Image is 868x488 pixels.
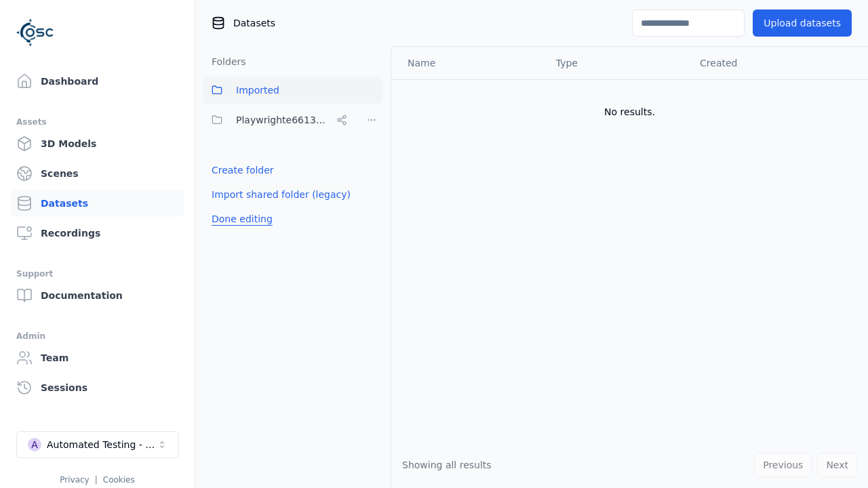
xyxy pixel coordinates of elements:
[103,475,135,485] a: Cookies
[753,9,852,37] button: Upload datasets
[47,438,157,451] div: Automated Testing - Playwright
[391,79,868,144] td: No results.
[689,47,846,79] th: Created
[203,207,281,231] button: Done editing
[11,344,184,371] a: Team
[16,266,178,282] div: Support
[212,188,351,201] a: Import shared folder (legacy)
[11,282,184,309] a: Documentation
[236,82,279,98] span: Imported
[16,114,178,130] div: Assets
[16,328,178,344] div: Admin
[545,47,689,79] th: Type
[233,16,275,30] span: Datasets
[16,431,179,458] button: Select a workspace
[95,475,98,485] span: |
[16,14,54,52] img: Logo
[11,68,184,95] a: Dashboard
[28,438,41,451] div: A
[391,47,545,79] th: Name
[203,158,282,182] button: Create folder
[11,160,184,187] a: Scenes
[203,182,359,207] button: Import shared folder (legacy)
[11,374,184,401] a: Sessions
[11,130,184,157] a: 3D Models
[236,112,331,128] span: Playwrighte6613b48-ca99-48b0-8426-e5f3339f1679
[203,106,353,134] button: Playwrighte6613b48-ca99-48b0-8426-e5f3339f1679
[11,220,184,247] a: Recordings
[60,475,89,485] a: Privacy
[203,55,246,68] h3: Folders
[11,190,184,217] a: Datasets
[402,460,492,470] span: Showing all results
[203,77,382,104] button: Imported
[212,163,274,177] a: Create folder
